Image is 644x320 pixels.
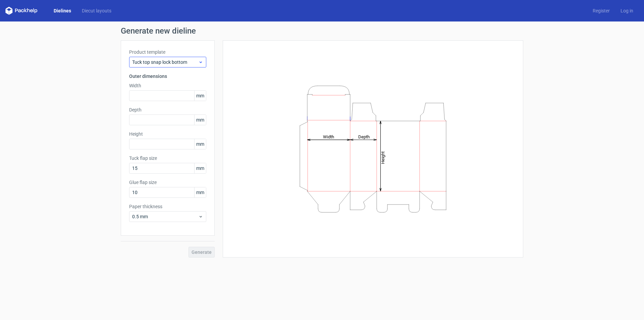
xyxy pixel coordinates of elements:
a: Dielines [48,7,76,14]
label: Height [129,131,206,137]
label: Width [129,82,206,89]
label: Glue flap size [129,179,206,186]
span: mm [194,115,206,125]
a: Log in [615,7,639,14]
span: mm [194,187,206,197]
span: Tuck top snap lock bottom [132,59,198,65]
a: Register [587,7,615,14]
tspan: Height [380,151,385,164]
tspan: Depth [358,134,370,139]
span: mm [194,91,206,101]
h3: Outer dimensions [129,73,206,80]
a: Diecut layouts [76,7,117,14]
label: Depth [129,106,206,113]
h1: Generate new dieline [121,27,523,35]
label: Product template [129,49,206,55]
label: Tuck flap size [129,155,206,162]
span: 0.5 mm [132,213,198,220]
span: mm [194,163,206,173]
tspan: Width [323,134,334,139]
span: mm [194,139,206,149]
label: Paper thickness [129,203,206,210]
